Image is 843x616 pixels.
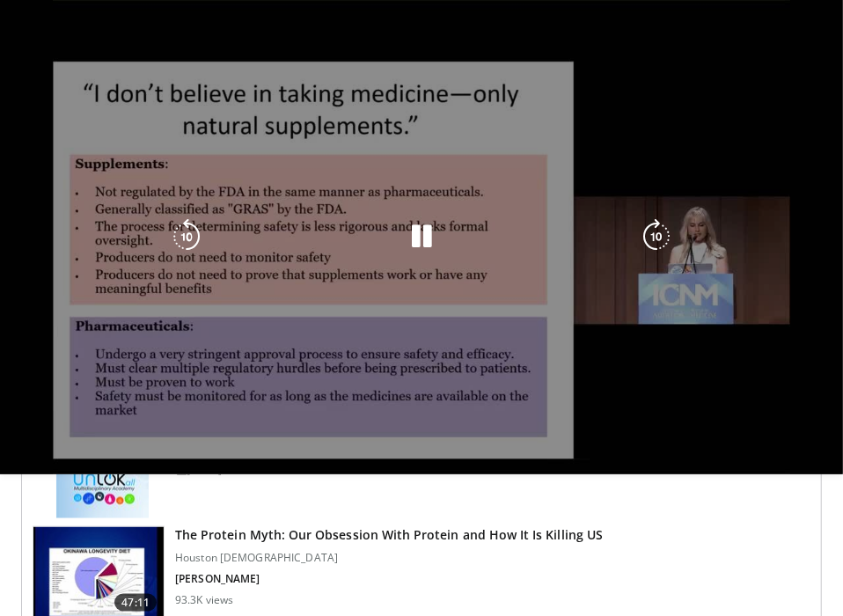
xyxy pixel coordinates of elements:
span: 47:11 [114,594,157,612]
h3: The Protein Myth: Our Obsession With Protein and How It Is Killing US [175,526,603,544]
p: 93.3K views [175,593,233,607]
p: [PERSON_NAME] [175,572,603,586]
p: Houston [DEMOGRAPHIC_DATA] [175,551,603,565]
